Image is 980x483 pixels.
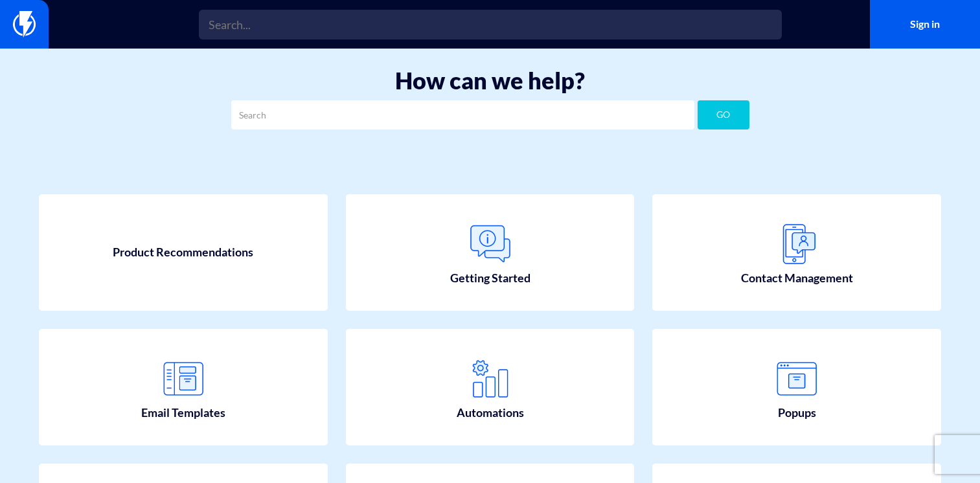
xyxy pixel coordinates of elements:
a: Popups [652,329,941,445]
span: Automations [457,405,524,421]
a: Getting Started [346,194,635,311]
h1: How can we help? [19,68,961,94]
a: Product Recommendations [39,194,328,311]
input: Search... [199,10,782,39]
button: GO [698,100,749,129]
span: Popups [778,405,816,421]
span: Getting Started [450,270,530,287]
span: Product Recommendations [113,244,253,261]
a: Email Templates [39,329,328,445]
span: Email Templates [141,405,225,421]
input: Search [231,100,694,129]
a: Automations [346,329,635,445]
span: Contact Management [741,270,853,287]
a: Contact Management [652,194,941,311]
